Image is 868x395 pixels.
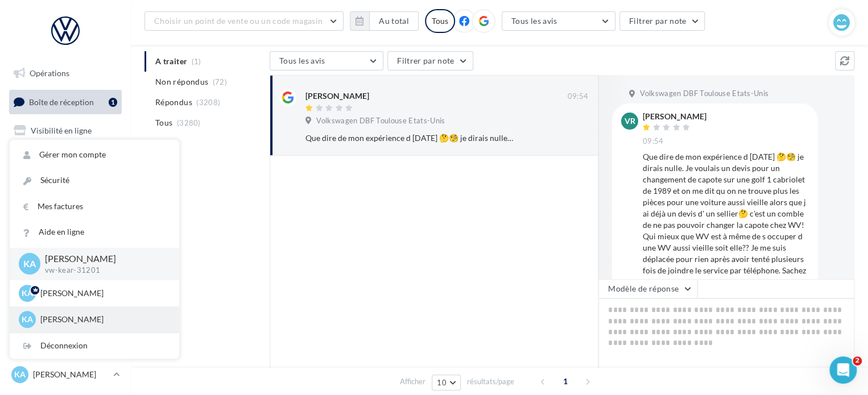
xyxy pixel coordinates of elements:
span: 2 [853,356,862,365]
span: (72) [213,77,227,86]
span: Visibilité en ligne [31,126,92,135]
div: 1 [109,98,117,107]
iframe: Intercom live chat [829,356,857,384]
div: [PERSON_NAME] [643,113,706,120]
a: Contacts [7,176,124,199]
span: 09:54 [567,92,588,102]
a: Mes factures [10,194,179,219]
span: Volkswagen DBF Toulouse Etats-Unis [316,116,445,126]
a: Visibilité en ligne [7,119,124,143]
p: vw-kear-31201 [45,265,161,276]
button: Choisir un point de vente ou un code magasin [144,11,344,31]
span: KA [23,257,36,271]
a: Gérer mon compte [10,142,179,168]
button: 10 [432,375,461,390]
div: Que dire de mon expérience d [DATE] 🤔🧐 je dirais nulle. Je voulais un devis pour un changement de... [643,151,809,333]
span: Volkswagen DBF Toulouse Etats-Unis [640,89,768,99]
a: Médiathèque [7,203,124,227]
button: Filtrer par note [387,51,473,70]
div: Tous [425,9,455,33]
span: résultats/page [467,376,514,387]
span: Afficher [400,376,425,387]
p: [PERSON_NAME] [45,252,161,265]
a: Sécurité [10,168,179,193]
a: KA [PERSON_NAME] [9,364,122,385]
span: 1 [556,372,574,390]
button: Modèle de réponse [598,279,697,298]
a: PLV et print personnalisable [7,260,124,294]
a: Opérations [7,61,124,85]
span: Choisir un point de vente ou un code magasin [154,16,323,26]
span: Non répondus [155,76,208,88]
div: Déconnexion [10,333,179,359]
span: Tous [155,117,172,128]
button: Filtrer par note [619,11,705,31]
a: Aide en ligne [10,219,179,245]
span: Vr [625,115,635,127]
div: [PERSON_NAME] [305,90,369,102]
span: Opérations [30,68,69,78]
span: 10 [437,378,447,387]
button: Au total [350,11,419,31]
div: Que dire de mon expérience d [DATE] 🤔🧐 je dirais nulle. Je voulais un devis pour un changement de... [305,132,514,144]
a: Campagnes [7,147,124,171]
span: Répondus [155,97,192,108]
p: [PERSON_NAME] [40,288,166,299]
span: Boîte de réception [29,97,94,106]
p: [PERSON_NAME] [40,314,166,325]
a: Campagnes DataOnDemand [7,298,124,331]
p: [PERSON_NAME] [33,369,109,380]
span: KA [22,288,33,299]
button: Au total [369,11,419,31]
button: Tous les avis [502,11,615,31]
span: (3280) [177,118,201,127]
a: Calendrier [7,232,124,256]
span: (3208) [196,98,220,107]
span: Tous les avis [511,16,557,26]
a: Boîte de réception1 [7,90,124,114]
span: Tous les avis [279,56,325,65]
span: KA [14,369,26,380]
span: 09:54 [643,136,664,147]
span: KA [22,314,33,325]
button: Tous les avis [270,51,383,70]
